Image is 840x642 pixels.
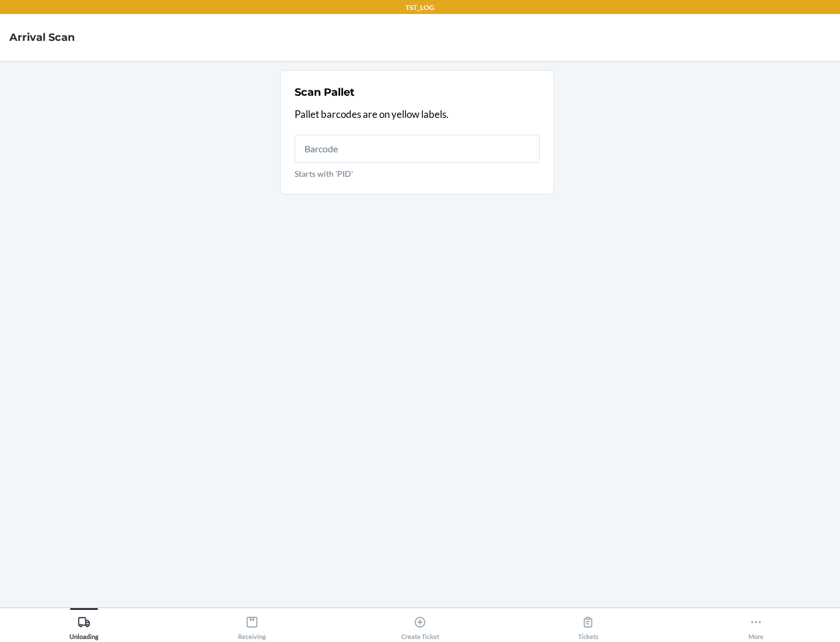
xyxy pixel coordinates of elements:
[295,85,355,100] h2: Scan Pallet
[578,611,598,640] div: Tickets
[672,608,840,640] button: More
[69,611,99,640] div: Unloading
[295,107,540,122] p: Pallet barcodes are on yellow labels.
[748,611,764,640] div: More
[9,30,75,45] h4: Arrival Scan
[504,608,672,640] button: Tickets
[168,608,336,640] button: Receiving
[295,168,540,180] p: Starts with 'PID'
[405,2,435,13] p: TST_LOG
[401,611,439,640] div: Create Ticket
[295,135,540,163] input: Starts with 'PID'
[238,611,266,640] div: Receiving
[336,608,504,640] button: Create Ticket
